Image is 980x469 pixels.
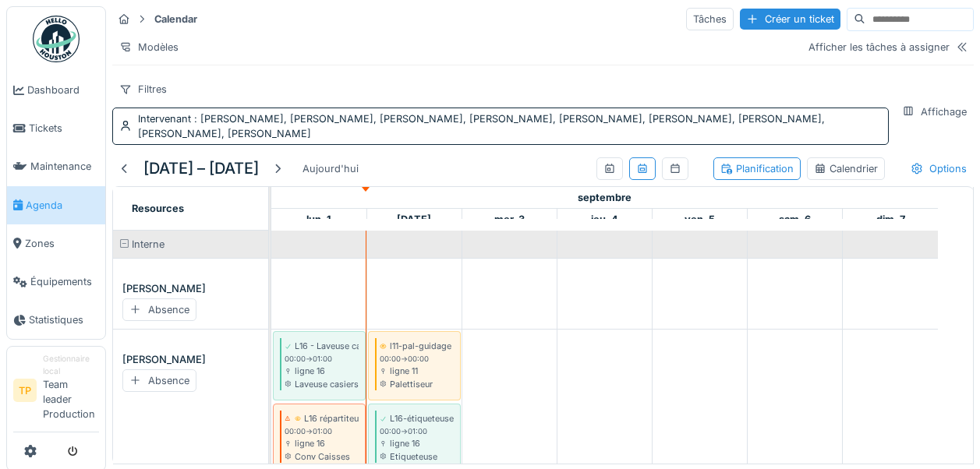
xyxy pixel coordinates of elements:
a: 6 septembre 2025 [775,209,815,230]
div: Tâches [686,8,734,30]
a: Agenda [7,186,105,224]
div: l11-pal-guidage en entrée [390,340,490,352]
a: Équipements [7,263,105,301]
div: Intervenant [138,111,882,141]
a: 1 septembre 2025 [302,209,335,230]
div: [PERSON_NAME] [122,352,259,368]
div: Filtres [112,78,174,100]
small: 00:00 -> 01:00 [285,354,332,365]
div: Etiqueteuse [380,450,454,463]
span: Maintenance [30,159,99,174]
div: Afficher les tâches à assigner [808,40,950,55]
img: Badge_color-CXgf-gQk.svg [33,16,80,62]
a: 4 septembre 2025 [587,209,622,230]
div: Gestionnaire local [43,353,99,377]
a: 7 septembre 2025 [872,209,909,230]
li: Team leader Production [43,353,99,428]
span: Interne [132,238,165,250]
div: ligne 16 [285,365,359,377]
a: 2 septembre 2025 [393,209,435,230]
div: Aujourd'hui [296,158,365,179]
a: Statistiques [7,301,105,339]
a: 5 septembre 2025 [681,209,719,230]
div: Conv Caisses [285,450,359,463]
div: ligne 11 [380,365,454,377]
span: Équipements [30,274,99,289]
span: : [PERSON_NAME], [PERSON_NAME], [PERSON_NAME], [PERSON_NAME], [PERSON_NAME], [PERSON_NAME], [PERS... [138,113,825,139]
div: L16 répartiteur casier [304,412,388,425]
a: Zones [7,224,105,263]
div: ligne 16 [380,437,454,450]
h5: [DATE] – [DATE] [143,159,259,178]
div: Options [904,157,974,180]
span: Zones [25,236,99,251]
div: Planification [720,161,794,176]
div: Absence [122,298,196,321]
div: ligne 16 [285,437,359,450]
a: Tickets [7,109,105,147]
div: Palettiseur [380,378,454,390]
div: Affichage [895,100,974,123]
div: Créer un ticket [740,9,840,30]
a: Maintenance [7,147,105,185]
a: 1 septembre 2025 [574,187,635,208]
div: Calendrier [814,161,878,176]
a: Dashboard [7,71,105,109]
div: L16 - Laveuse casiers - sectionneur armoire électrique HS [295,340,525,352]
span: Dashboard [27,83,99,97]
div: Laveuse casiers [285,378,359,390]
small: 00:00 -> 01:00 [285,426,332,437]
small: 00:00 -> 00:00 [380,354,429,365]
span: Agenda [26,198,99,213]
div: Absence [122,369,196,392]
span: Resources [132,203,184,214]
li: TP [13,379,37,402]
div: Modèles [112,36,186,58]
div: L16-étiqueteuse-voir avec [PERSON_NAME] pour déconnecter l'alimentation du coffre du lave vaisell... [390,412,851,425]
span: Tickets [29,121,99,136]
span: Statistiques [29,312,99,327]
a: 3 septembre 2025 [490,209,529,230]
small: 00:00 -> 01:00 [380,426,427,437]
a: TP Gestionnaire localTeam leader Production [13,353,99,432]
strong: Calendar [148,12,203,26]
div: [PERSON_NAME] [122,281,259,297]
